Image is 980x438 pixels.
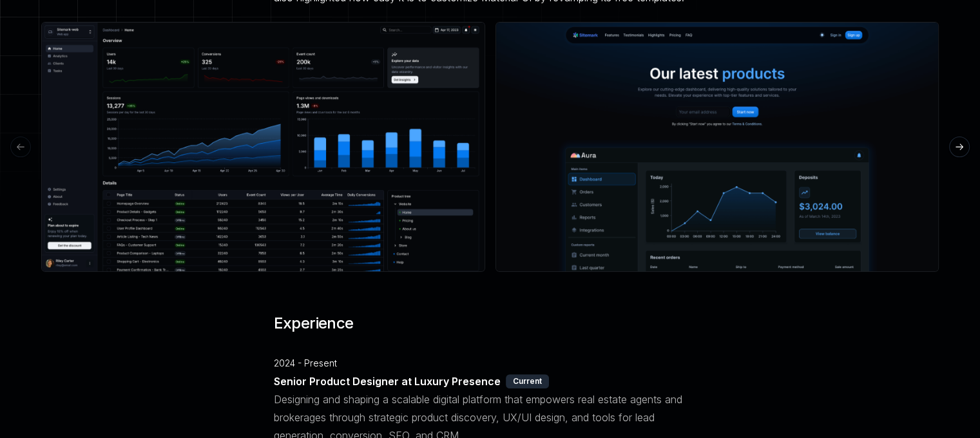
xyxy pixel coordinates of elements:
div: Current [506,374,549,388]
img: Dashboard [41,22,485,272]
img: Landing Page [495,22,939,272]
p: 2024 - Present [274,354,707,372]
p: Senior Product Designer at Luxury Presence [274,372,501,390]
h3: Experience [274,313,707,334]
